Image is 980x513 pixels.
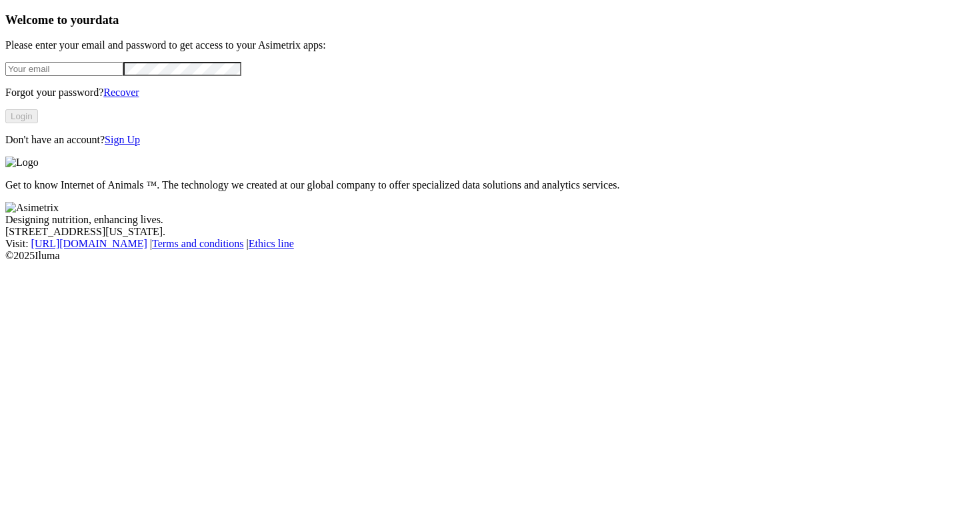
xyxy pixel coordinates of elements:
button: Login [5,109,38,123]
a: Sign Up [105,134,140,145]
a: Terms and conditions [152,238,244,249]
a: Recover [103,87,139,98]
p: Please enter your email and password to get access to your Asimetrix apps: [5,39,975,51]
img: Asimetrix [5,202,59,214]
p: Get to know Internet of Animals ™. The technology we created at our global company to offer speci... [5,179,975,191]
a: Ethics line [249,238,294,249]
img: Logo [5,157,39,169]
p: Forgot your password? [5,87,975,99]
div: Visit : | | [5,238,975,250]
a: [URL][DOMAIN_NAME] [31,238,147,249]
h3: Welcome to your [5,13,975,27]
div: © 2025 Iluma [5,250,975,262]
div: [STREET_ADDRESS][US_STATE]. [5,226,975,238]
input: Your email [5,62,123,76]
p: Don't have an account? [5,134,975,146]
span: data [95,13,119,27]
div: Designing nutrition, enhancing lives. [5,214,975,226]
